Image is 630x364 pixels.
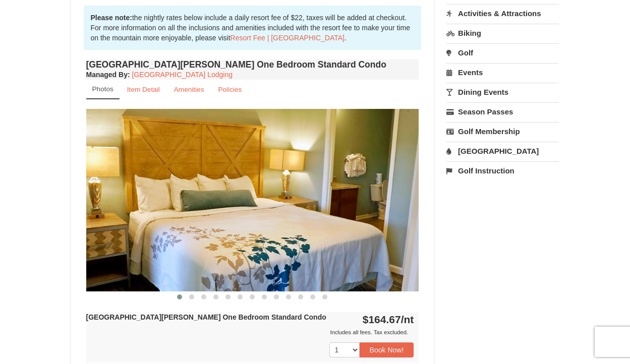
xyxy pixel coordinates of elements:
[84,6,422,50] div: the nightly rates below include a daily resort fee of $22, taxes will be added at checkout. For m...
[446,161,559,180] a: Golf Instruction
[446,102,559,121] a: Season Passes
[91,14,132,22] strong: Please note:
[86,109,419,291] img: 18876286-121-55434444.jpg
[401,314,414,325] span: /nt
[86,327,414,337] div: Includes all fees. Tax excluded.
[363,314,414,325] strong: $164.67
[167,80,211,99] a: Amenities
[446,83,559,101] a: Dining Events
[92,85,113,93] small: Photos
[231,34,345,42] a: Resort Fee | [GEOGRAPHIC_DATA]
[446,63,559,82] a: Events
[218,86,242,93] small: Policies
[446,24,559,42] a: Biking
[174,86,204,93] small: Amenities
[446,4,559,23] a: Activities & Attractions
[132,71,233,79] a: [GEOGRAPHIC_DATA] Lodging
[121,80,166,99] a: Item Detail
[127,86,160,93] small: Item Detail
[86,71,130,79] strong: :
[446,122,559,141] a: Golf Membership
[360,342,414,357] button: Book Now!
[86,71,128,79] span: Managed By
[86,313,326,321] strong: [GEOGRAPHIC_DATA][PERSON_NAME] One Bedroom Standard Condo
[446,43,559,62] a: Golf
[86,80,120,99] a: Photos
[86,59,419,70] h4: [GEOGRAPHIC_DATA][PERSON_NAME] One Bedroom Standard Condo
[211,80,248,99] a: Policies
[446,142,559,160] a: [GEOGRAPHIC_DATA]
